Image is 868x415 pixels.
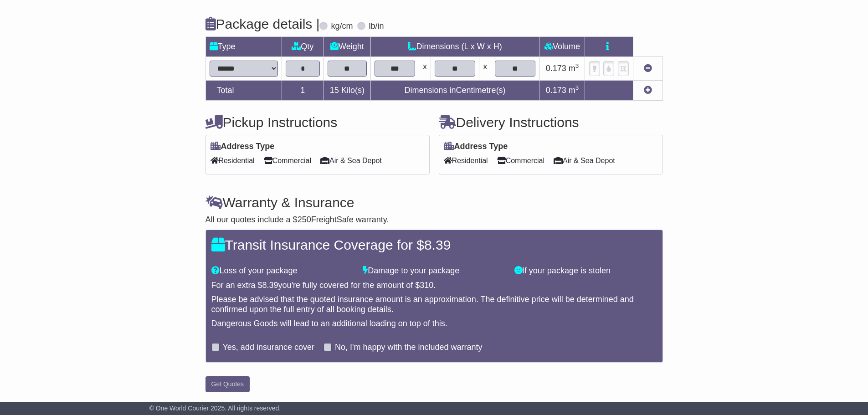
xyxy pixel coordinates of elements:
span: © One World Courier 2025. All rights reserved. [149,405,281,412]
h4: Package details | [205,16,320,31]
span: Residential [211,154,255,168]
div: If your package is stolen [510,266,662,276]
td: Kilo(s) [324,80,371,100]
span: 0.173 [546,86,566,95]
span: Air & Sea Depot [320,154,382,168]
a: Remove this item [644,64,652,73]
div: Damage to your package [358,266,510,276]
span: Commercial [264,154,311,168]
label: Address Type [211,142,275,152]
td: Dimensions (L x W x H) [370,36,539,56]
td: x [419,56,431,80]
span: Air & Sea Depot [554,154,615,168]
span: m [569,64,579,73]
span: 250 [298,215,311,224]
h4: Transit Insurance Coverage for $ [211,237,657,252]
button: Get Quotes [205,376,250,392]
td: 1 [282,80,324,100]
h4: Delivery Instructions [439,115,663,130]
label: Yes, add insurance cover [223,343,314,353]
sup: 3 [575,62,579,69]
td: x [479,56,491,80]
span: 310 [420,281,433,290]
span: 0.173 [546,64,566,73]
td: Volume [539,36,585,56]
td: Type [205,36,282,56]
td: Qty [282,36,324,56]
span: Commercial [497,154,544,168]
span: 8.39 [424,237,451,252]
label: lb/in [369,21,384,31]
label: kg/cm [331,21,353,31]
span: 15 [330,86,339,95]
span: 8.39 [262,281,278,290]
div: All our quotes include a $ FreightSafe warranty. [205,215,663,225]
h4: Pickup Instructions [205,115,430,130]
td: Weight [324,36,371,56]
a: Add new item [644,86,652,95]
td: Total [205,80,282,100]
div: Loss of your package [207,266,359,276]
label: No, I'm happy with the included warranty [335,343,483,353]
h4: Warranty & Insurance [205,195,663,210]
span: m [569,86,579,95]
span: Residential [444,154,488,168]
div: For an extra $ you're fully covered for the amount of $ . [211,281,657,291]
td: Dimensions in Centimetre(s) [370,80,539,100]
sup: 3 [575,84,579,91]
div: Dangerous Goods will lead to an additional loading on top of this. [211,319,657,329]
div: Please be advised that the quoted insurance amount is an approximation. The definitive price will... [211,295,657,314]
label: Address Type [444,142,508,152]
